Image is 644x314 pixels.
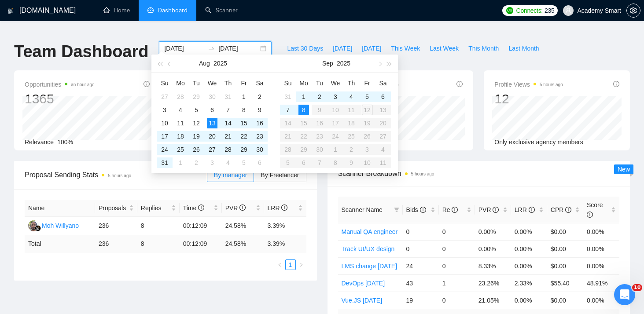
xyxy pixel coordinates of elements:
img: upwork-logo.png [506,7,513,14]
td: 2025-07-29 [188,90,204,103]
span: info-circle [456,81,463,87]
div: 17 [159,131,170,142]
span: PVR [478,206,499,213]
td: 236 [95,235,137,252]
span: left [277,262,283,267]
td: 2025-09-05 [236,156,252,169]
span: dashboard [147,7,154,13]
div: Хмм, ось тут треба дивитися, скоріше за все - так, але звісно ж що з фрілансерів, які доступні за... [14,21,137,47]
div: 1 [239,91,249,102]
time: 5 hours ago [540,82,563,87]
td: 0.00% [583,292,619,309]
input: Start date [164,44,204,53]
td: 2025-08-28 [220,143,236,156]
button: Last Month [504,41,544,55]
td: 0 [439,240,475,257]
div: 27 [159,91,170,102]
td: 0 [403,240,439,257]
div: 22 [239,131,249,142]
a: Vue.JS [DATE] [342,297,383,304]
span: Relevance [25,139,54,146]
th: Th [220,76,236,90]
span: By manager [214,172,247,179]
span: info-circle [452,207,458,213]
td: 2025-08-14 [220,117,236,130]
div: 1 [298,91,309,102]
th: Sa [375,76,391,90]
div: 6 [378,91,388,102]
td: 8.33% [475,257,511,274]
td: 2025-08-05 [188,103,204,117]
td: 3.39 % [264,235,306,252]
span: user [565,7,571,14]
td: 24 [403,257,439,274]
div: Dima говорит… [7,53,169,131]
textarea: Ваше сообщение... [7,221,169,236]
td: 2025-08-26 [188,143,204,156]
input: End date [218,44,258,53]
button: Отправить сообщение… [151,236,165,250]
td: 2025-08-07 [220,103,236,117]
span: to [208,45,215,52]
span: Connects: [516,6,543,15]
a: 1 [286,260,295,270]
td: 0.00% [583,257,619,274]
td: 2025-08-21 [220,130,236,143]
li: Next Page [296,259,306,270]
div: 1 [175,157,186,168]
button: Sep [322,55,333,72]
div: 7 [223,105,233,115]
img: logo [7,4,14,18]
div: 20 [207,131,217,142]
div: 7 [283,105,293,115]
td: 2025-08-25 [173,143,188,156]
td: 2025-09-03 [204,156,220,169]
td: 43 [403,274,439,292]
td: 00:12:09 [180,217,222,235]
div: Хмм, ось тут треба дивитися, скоріше за все - так, але звісно ж що з фрілансерів, які доступні за... [7,16,144,52]
span: info-circle [493,207,499,213]
td: 0 [439,223,475,240]
a: searchScanner [205,7,238,14]
span: Score [587,201,603,218]
span: Opportunities [25,79,95,90]
th: Proposals [95,200,137,217]
span: PVR [225,204,246,212]
th: Tu [188,76,204,90]
td: 2025-08-30 [252,143,268,156]
td: 0.00% [511,240,547,257]
div: Moh Willyano [42,221,79,230]
td: $0.00 [547,240,583,257]
a: MWMoh Willyano [28,222,79,229]
h1: Team Dashboard [14,41,148,62]
td: $0.00 [547,292,583,309]
div: 13 [207,118,217,128]
div: 3 [330,91,341,102]
th: Fr [236,76,252,90]
div: 4 [175,105,186,115]
span: New [618,166,630,173]
td: 2025-08-23 [252,130,268,143]
time: an hour ago [71,82,94,87]
div: 19 [191,131,202,142]
td: 2025-09-01 [296,90,312,103]
td: 24.58% [222,217,264,235]
span: info-circle [565,207,571,213]
td: 2025-07-30 [204,90,220,103]
button: Средство выбора эмодзи [14,240,21,247]
span: info-circle [587,212,593,218]
td: 24.58 % [222,235,264,252]
td: 21.05% [475,292,511,309]
div: 4 [346,91,357,102]
th: We [204,76,220,90]
td: 19 [403,292,439,309]
th: Su [157,76,173,90]
h1: Dima [43,4,60,11]
td: 2025-08-31 [157,156,173,169]
td: 2025-08-06 [204,103,220,117]
div: 24 [159,144,170,155]
td: 2025-09-01 [173,156,188,169]
span: LRR [515,206,535,213]
div: 27 [207,144,217,155]
td: 2025-08-03 [157,103,173,117]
